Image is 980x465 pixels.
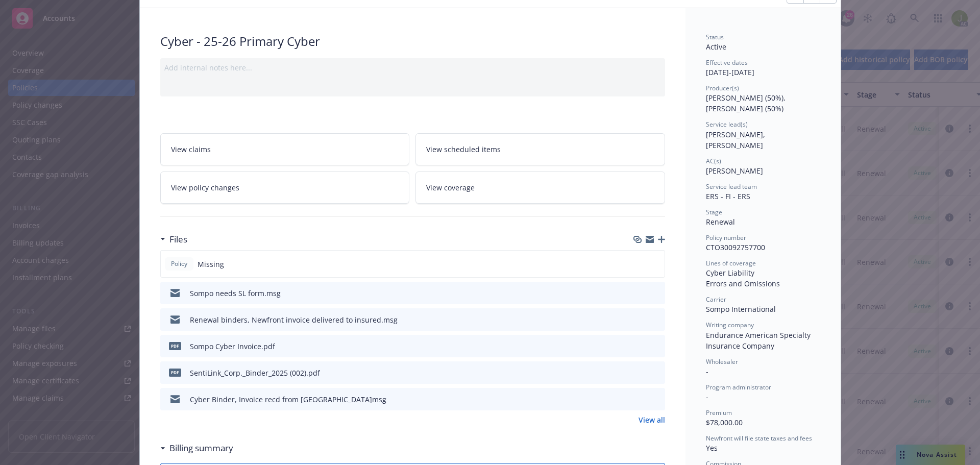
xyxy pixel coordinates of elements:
span: Yes [706,443,718,453]
span: Lines of coverage [706,259,756,267]
span: [PERSON_NAME], [PERSON_NAME] [706,130,767,150]
span: AC(s) [706,157,721,165]
span: Renewal [706,217,735,227]
a: View policy changes [160,172,410,204]
span: - [706,392,708,402]
div: Errors and Omissions [706,278,820,289]
span: Writing company [706,321,754,329]
div: Sompo needs SL form.msg [190,288,281,299]
span: Carrier [706,295,726,304]
span: Premium [706,408,732,417]
span: [PERSON_NAME] [706,166,763,176]
span: ERS - FI - ERS [706,191,750,201]
span: pdf [169,342,181,350]
span: View claims [171,144,211,155]
span: Service lead(s) [706,120,748,129]
span: Producer(s) [706,84,739,92]
a: View all [639,414,665,425]
div: Cyber Liability [706,267,820,278]
button: download file [635,314,644,325]
button: preview file [652,394,661,405]
div: Add internal notes here... [164,62,661,73]
h3: Billing summary [169,442,233,455]
button: download file [635,288,644,299]
span: Status [706,33,724,41]
button: download file [635,368,644,378]
div: Billing summary [160,442,233,455]
span: Policy number [706,233,746,242]
button: preview file [652,368,661,378]
a: View scheduled items [415,133,665,165]
button: preview file [652,314,661,325]
a: View coverage [415,172,665,204]
span: View policy changes [171,182,239,193]
div: Files [160,233,187,246]
span: Sompo International [706,304,776,314]
button: preview file [652,341,661,352]
span: Endurance American Specialty Insurance Company [706,330,813,351]
span: Program administrator [706,383,771,391]
a: View claims [160,133,410,165]
span: Active [706,42,726,52]
h3: Files [169,233,187,246]
span: View scheduled items [426,144,501,155]
span: Stage [706,208,722,216]
button: preview file [652,288,661,299]
span: [PERSON_NAME] (50%), [PERSON_NAME] (50%) [706,93,788,113]
div: Cyber - 25-26 Primary Cyber [160,33,665,50]
span: Service lead team [706,182,757,191]
span: Policy [169,259,189,268]
span: View coverage [426,182,475,193]
span: Effective dates [706,58,748,67]
span: $78,000.00 [706,418,743,427]
span: CTO30092757700 [706,242,765,252]
span: pdf [169,369,181,376]
span: Wholesaler [706,357,738,366]
button: download file [635,394,644,405]
div: Renewal binders, Newfront invoice delivered to insured.msg [190,314,398,325]
span: Newfront will file state taxes and fees [706,434,812,443]
button: download file [635,341,644,352]
div: Sompo Cyber Invoice.pdf [190,341,275,352]
span: Missing [198,259,224,270]
span: - [706,366,708,376]
div: Cyber Binder, Invoice recd from [GEOGRAPHIC_DATA]msg [190,394,386,405]
div: SentiLink_Corp._Binder_2025 (002).pdf [190,368,320,378]
div: [DATE] - [DATE] [706,58,820,78]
